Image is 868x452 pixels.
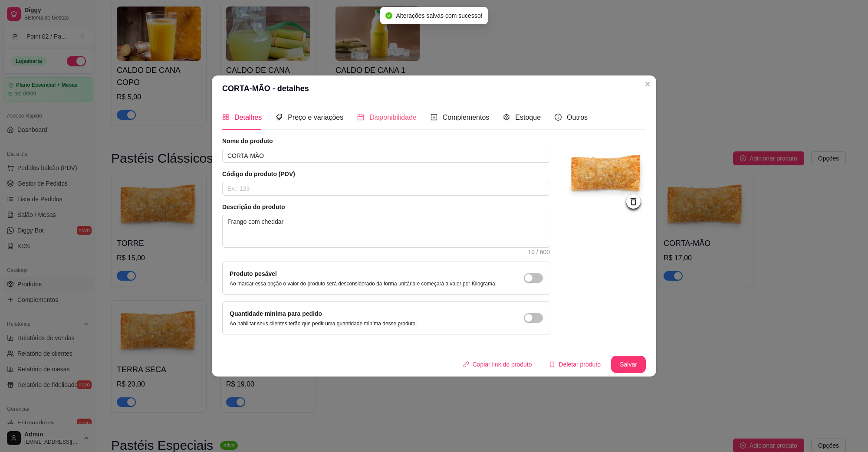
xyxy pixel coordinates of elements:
[222,170,550,178] article: Código do produto (PDV)
[222,203,550,211] article: Descrição do produto
[568,137,646,215] img: logo da loja
[222,182,550,196] input: Ex.: 123
[234,114,262,121] span: Detalhes
[515,114,541,121] span: Estoque
[549,361,555,367] span: delete
[230,280,496,287] p: Ao marcar essa opção o valor do produto será desconsiderado da forma unitária e começará a valer ...
[443,114,490,121] span: Complementos
[222,149,550,163] input: Ex.: Hamburguer de costela
[567,114,588,121] span: Outros
[212,75,656,102] header: CORTA-MÃO - detalhes
[503,114,510,121] span: code-sandbox
[230,270,277,277] label: Produto pesável
[222,137,550,145] article: Nome do produto
[230,320,417,327] p: Ao habilitar seus clientes terão que pedir uma quantidade miníma desse produto.
[542,356,608,373] button: deleteDeletar produto
[456,356,539,373] button: Copiar link do produto
[555,114,562,121] span: info-circle
[222,114,229,121] span: appstore
[385,12,392,19] span: check-circle
[369,114,417,121] span: Disponibilidade
[611,356,646,373] button: Salvar
[230,310,322,317] label: Quantidade miníma para pedido
[641,77,654,91] button: Close
[431,114,437,121] span: plus-square
[396,12,482,19] span: Alterações salvas com sucesso!
[276,114,283,121] span: tags
[357,114,364,121] span: calendar
[288,114,343,121] span: Preço e variações
[223,215,550,247] textarea: Frango com cheddar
